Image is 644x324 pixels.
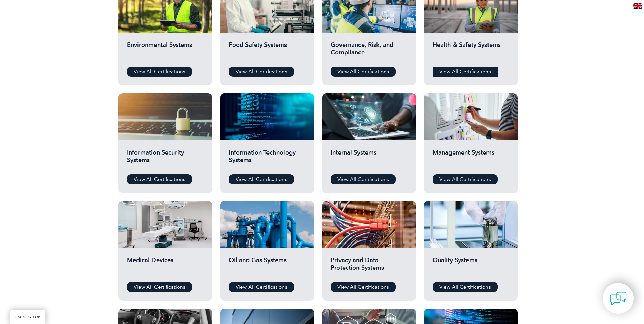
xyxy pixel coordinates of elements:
h2: Information Technology Systems [229,149,306,169]
h2: Management Systems [433,149,509,169]
img: en [633,3,642,9]
h2: Oil and Gas Systems [229,256,306,277]
a: View All Certifications [229,67,294,77]
h2: Internal Systems [331,149,407,169]
a: View All Certifications [229,282,294,292]
a: BACK TO TOP [10,310,45,324]
a: View All Certifications [331,282,396,292]
a: View All Certifications [229,174,294,184]
h2: Medical Devices [127,256,204,277]
a: View All Certifications [433,282,498,292]
h2: Privacy and Data Protection Systems [331,256,407,277]
a: View All Certifications [127,282,192,292]
img: contact-chat.png [610,290,627,307]
h2: Health & Safety Systems [433,41,509,61]
a: View All Certifications [433,174,498,184]
h2: Quality Systems [433,256,509,277]
a: View All Certifications [331,174,396,184]
h2: Food Safety Systems [229,41,306,61]
a: View All Certifications [127,174,192,184]
h2: Environmental Systems [127,41,204,61]
a: View All Certifications [331,67,396,77]
a: View All Certifications [433,67,498,77]
a: View All Certifications [127,67,192,77]
h2: Information Security Systems [127,149,204,169]
h2: Governance, Risk, and Compliance [331,41,407,61]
